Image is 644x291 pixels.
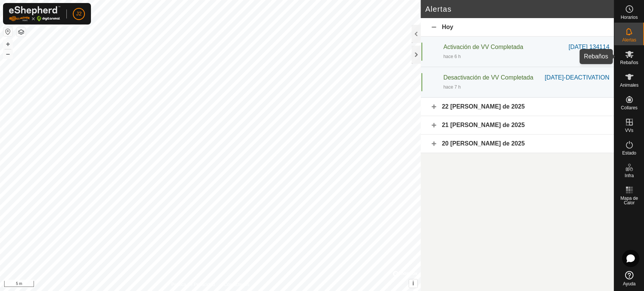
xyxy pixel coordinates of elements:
[544,73,609,82] div: [DATE]-DEACTIVATION
[412,280,414,286] span: i
[409,279,417,288] button: i
[614,268,644,289] a: Ayuda
[625,128,633,133] span: VVs
[425,5,598,14] h2: Alertas
[443,84,461,90] div: hace 7 h
[443,44,523,50] span: Activación de VV Completada
[443,74,533,81] span: Desactivación de VV Completada
[621,15,638,20] span: Horarios
[622,151,636,155] span: Estado
[624,173,633,178] span: Infra
[622,38,636,42] span: Alertas
[569,43,609,52] div: [DATE] 134114
[623,282,636,286] span: Ayuda
[620,60,638,65] span: Rebaños
[443,53,461,60] div: hace 6 h
[3,49,12,58] button: –
[9,6,60,21] img: Logo Gallagher
[421,116,614,135] div: 21 [PERSON_NAME] de 2025
[620,83,638,87] span: Animales
[76,10,82,18] span: J2
[421,18,614,37] div: Hoy
[3,27,12,36] button: Restablecer Mapa
[224,281,249,288] a: Contáctenos
[621,106,637,110] span: Collares
[17,28,26,37] button: Capas del Mapa
[421,135,614,153] div: 20 [PERSON_NAME] de 2025
[171,281,215,288] a: Política de Privacidad
[421,98,614,116] div: 22 [PERSON_NAME] de 2025
[616,196,642,205] span: Mapa de Calor
[3,40,12,49] button: +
